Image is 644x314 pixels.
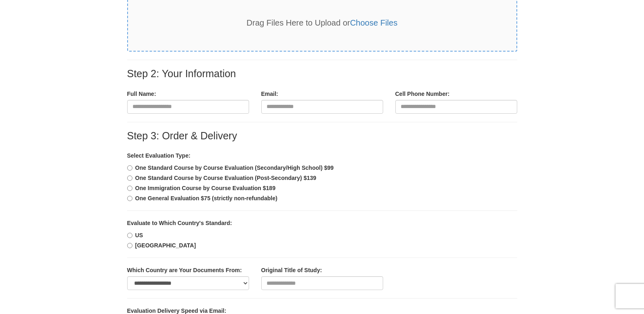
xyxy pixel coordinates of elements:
[127,90,156,98] label: Full Name:
[127,186,132,191] input: One Immigration Course by Course Evaluation $189
[261,90,278,98] label: Email:
[135,175,317,181] b: One Standard Course by Course Evaluation (Post-Secondary) $139
[127,130,237,142] label: Step 3: Order & Delivery
[135,195,278,201] b: One General Evaluation $75 (strictly non-refundable)
[135,165,334,171] b: One Standard Course by Course Evaluation (Secondary/High School) $99
[261,266,322,274] label: Original Title of Study:
[127,175,132,181] input: One Standard Course by Course Evaluation (Post-Secondary) $139
[127,196,132,201] input: One General Evaluation $75 (strictly non-refundable)
[127,308,226,314] b: Evaluation Delivery Speed via Email:
[127,165,132,171] input: One Standard Course by Course Evaluation (Secondary/High School) $99
[247,18,397,27] span: Drag Files Here to Upload or
[395,90,450,98] label: Cell Phone Number:
[350,18,397,27] a: Choose Files
[135,232,143,238] b: US
[135,185,275,191] b: One Immigration Course by Course Evaluation $189
[127,243,132,248] input: [GEOGRAPHIC_DATA]
[485,24,644,314] iframe: LiveChat chat widget
[127,220,232,226] b: Evaluate to Which Country's Standard:
[135,242,196,249] b: [GEOGRAPHIC_DATA]
[127,68,236,80] label: Step 2: Your Information
[127,152,191,159] b: Select Evaluation Type:
[127,233,132,238] input: US
[127,266,242,274] label: Which Country are Your Documents From:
